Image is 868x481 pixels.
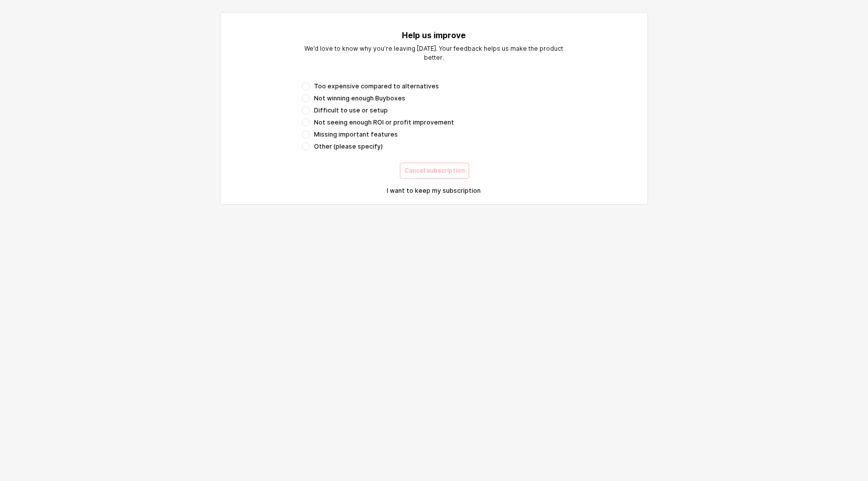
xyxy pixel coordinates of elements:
span: Too expensive compared to alternatives [314,82,439,90]
h5: Help us improve [302,30,566,40]
span: Missing important features [314,131,398,139]
span: Not winning enough Buyboxes [314,94,405,102]
p: I want to keep my subscription [387,187,481,195]
span: Difficult to use or setup [314,106,388,114]
span: Not seeing enough ROI or profit improvement [314,118,454,127]
span: Other (please specify) [314,143,383,151]
button: I want to keep my subscription [302,183,566,199]
button: Cancel subscription [400,163,469,179]
p: We’d love to know why you’re leaving [DATE]. Your feedback helps us make the product better. [302,44,566,62]
p: Cancel subscription [404,167,465,175]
